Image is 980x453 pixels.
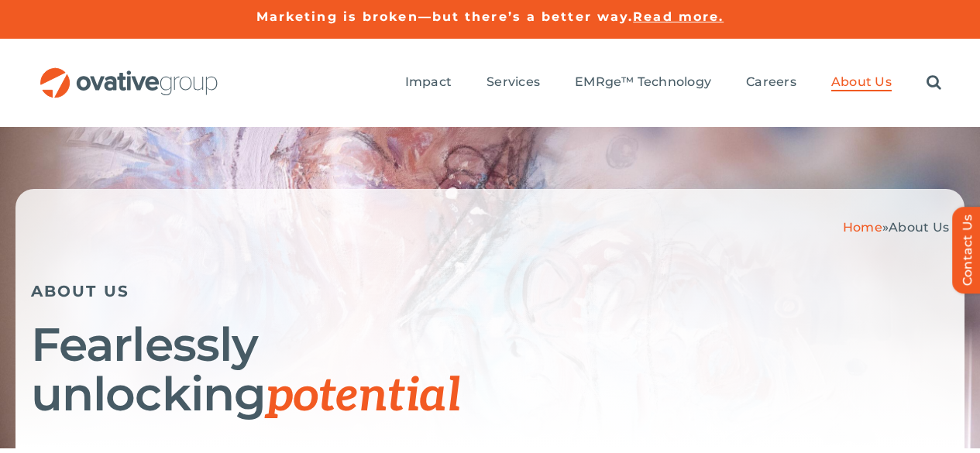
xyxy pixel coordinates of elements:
[746,74,796,91] a: Careers
[487,74,540,91] a: Services
[843,220,949,235] span: »
[575,74,711,90] span: EMRge™ Technology
[746,74,796,90] span: Careers
[31,282,949,300] h5: ABOUT US
[405,74,452,90] span: Impact
[633,9,724,24] a: Read more.
[927,74,941,91] a: Search
[31,320,949,421] h1: Fearlessly unlocking
[487,74,540,90] span: Services
[266,369,460,424] span: potential
[843,220,882,235] a: Home
[575,74,711,91] a: EMRge™ Technology
[405,58,941,108] nav: Menu
[831,74,892,90] span: About Us
[39,66,219,81] a: OG_Full_horizontal_RGB
[831,74,892,91] a: About Us
[889,220,949,235] span: About Us
[405,74,452,91] a: Impact
[256,9,634,24] a: Marketing is broken—but there’s a better way.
